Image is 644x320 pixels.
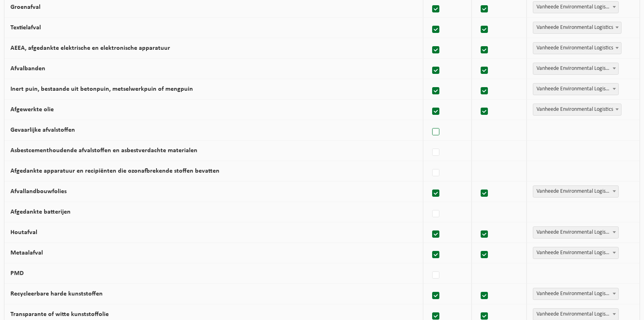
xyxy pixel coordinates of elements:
span: Vanheede Environmental Logistics [533,104,622,116]
label: Afgedankte batterijen [10,209,71,215]
label: Metaalafval [10,250,43,256]
span: Vanheede Environmental Logistics [533,227,618,238]
span: Vanheede Environmental Logistics [533,226,619,238]
span: Vanheede Environmental Logistics [533,43,621,54]
label: Afgewerkte olie [10,106,54,113]
label: Afvallandbouwfolies [10,188,67,195]
span: Vanheede Environmental Logistics [533,83,619,95]
span: Vanheede Environmental Logistics [533,104,621,115]
label: Afgedankte apparatuur en recipiënten die ozonafbrekende stoffen bevatten [10,168,219,174]
span: Vanheede Environmental Logistics [533,186,618,197]
label: Houtafval [10,229,37,236]
label: Inert puin, bestaande uit betonpuin, metselwerkpuin of mengpuin [10,86,193,92]
span: Vanheede Environmental Logistics [533,309,618,320]
span: Vanheede Environmental Logistics [533,288,619,300]
span: Vanheede Environmental Logistics [533,63,618,74]
span: Vanheede Environmental Logistics [533,84,618,95]
label: Gevaarlijke afvalstoffen [10,127,75,133]
label: AEEA, afgedankte elektrische en elektronische apparatuur [10,45,170,51]
label: Asbestcementhoudende afvalstoffen en asbestverdachte materialen [10,147,197,154]
label: Transparante of witte kunststoffolie [10,311,109,318]
label: Textielafval [10,24,41,31]
span: Vanheede Environmental Logistics [533,2,618,13]
label: Recycleerbare harde kunststoffen [10,291,103,297]
label: PMD [10,270,24,277]
span: Vanheede Environmental Logistics [533,42,622,54]
span: Vanheede Environmental Logistics [533,22,622,34]
span: Vanheede Environmental Logistics [533,288,618,300]
span: Vanheede Environmental Logistics [533,1,619,13]
label: Groenafval [10,4,41,10]
span: Vanheede Environmental Logistics [533,247,619,259]
label: Afvalbanden [10,65,45,72]
span: Vanheede Environmental Logistics [533,63,619,75]
span: Vanheede Environmental Logistics [533,247,618,259]
span: Vanheede Environmental Logistics [533,22,621,33]
span: Vanheede Environmental Logistics [533,185,619,198]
